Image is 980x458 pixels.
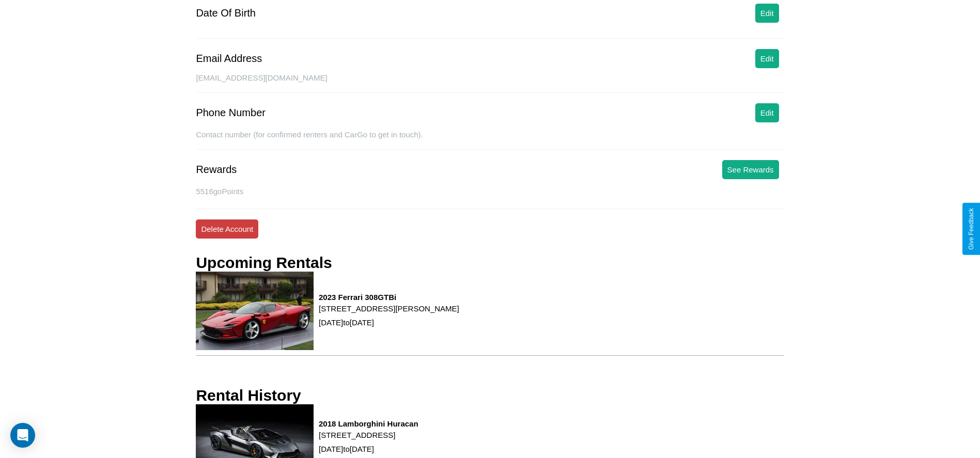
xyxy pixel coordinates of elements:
[755,103,779,122] button: Edit
[319,315,459,329] p: [DATE] to [DATE]
[196,7,256,19] div: Date Of Birth
[319,428,418,442] p: [STREET_ADDRESS]
[196,53,262,65] div: Email Address
[968,208,975,250] div: Give Feedback
[319,419,418,428] h3: 2018 Lamborghini Huracan
[196,387,301,404] h3: Rental History
[722,160,779,179] button: See Rewards
[196,272,314,350] img: rental
[196,184,784,198] p: 5516 goPoints
[196,219,258,239] button: Delete Account
[196,130,784,150] div: Contact number (for confirmed renters and CarGo to get in touch).
[10,423,35,448] div: Open Intercom Messenger
[196,73,784,93] div: [EMAIL_ADDRESS][DOMAIN_NAME]
[196,254,332,272] h3: Upcoming Rentals
[755,4,779,23] button: Edit
[196,107,266,119] div: Phone Number
[196,164,237,176] div: Rewards
[755,49,779,68] button: Edit
[319,302,459,315] p: [STREET_ADDRESS][PERSON_NAME]
[319,293,459,302] h3: 2023 Ferrari 308GTBi
[319,442,418,456] p: [DATE] to [DATE]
